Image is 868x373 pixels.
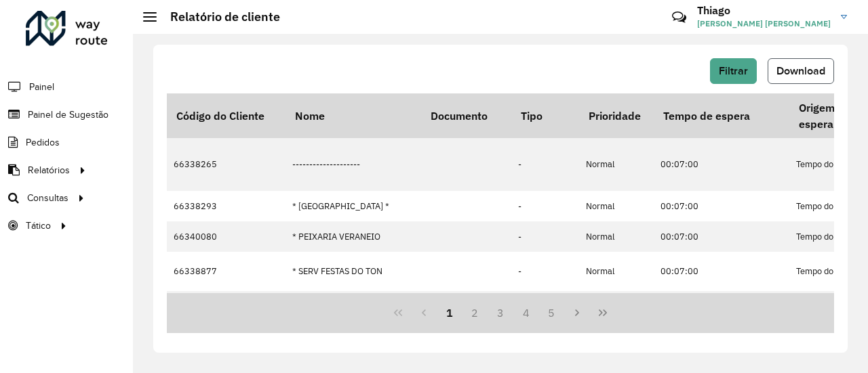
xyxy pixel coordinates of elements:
td: 66338265 [167,138,285,191]
th: Prioridade [579,93,654,138]
td: 66340080 [167,221,285,252]
span: Filtrar [719,65,748,76]
a: Contato Rápido [665,3,694,32]
button: Filtrar [710,58,757,84]
td: * [GEOGRAPHIC_DATA] * [285,191,421,221]
td: 00:07:00 [654,291,789,330]
td: - [511,252,579,291]
span: Relatórios [28,163,70,177]
td: - [511,221,579,252]
span: Pedidos [26,135,60,150]
span: Painel de Sugestão [28,108,108,122]
td: 00:07:00 [654,221,789,252]
h2: Relatório de cliente [157,9,280,24]
td: 66338877 [167,252,285,291]
td: Normal [579,252,654,291]
button: 4 [513,300,539,326]
th: Documento [421,93,511,138]
td: - [511,138,579,191]
button: Download [768,58,834,84]
td: Normal [579,291,654,330]
button: 3 [488,300,513,326]
th: Tempo de espera [654,93,789,138]
td: - [511,191,579,221]
span: Painel [29,80,54,94]
td: -------------------- [285,138,421,191]
th: Nome [285,93,421,138]
td: Normal [579,138,654,191]
td: - [511,291,579,330]
th: Tipo [511,93,579,138]
button: 2 [462,300,488,326]
td: 66338193 [167,291,285,330]
td: 66338293 [167,191,285,221]
td: Normal [579,191,654,221]
span: Download [776,65,825,76]
button: Next Page [564,300,590,326]
button: 5 [539,300,565,326]
td: Normal [579,221,654,252]
th: Código do Cliente [167,93,285,138]
span: [PERSON_NAME] [PERSON_NAME] [697,18,831,30]
td: * PEIXARIA VERANEIO [285,221,421,252]
h3: Thiago [697,4,831,17]
span: Consultas [27,191,68,205]
td: 00:07:00 [654,252,789,291]
button: 1 [437,300,462,326]
td: * SERV FESTAS DO TON [285,252,421,291]
td: 00:07:00 [654,138,789,191]
td: . [285,291,421,330]
span: Tático [26,219,51,233]
td: 00:07:00 [654,191,789,221]
button: Last Page [590,300,616,326]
